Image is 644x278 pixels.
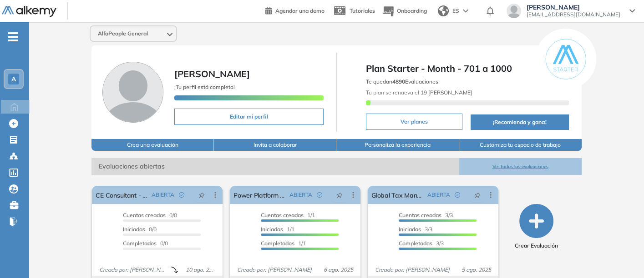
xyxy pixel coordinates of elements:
[399,240,444,247] span: 3/3
[382,1,427,21] button: Onboarding
[275,7,325,14] span: Agendar una demo
[261,226,294,233] span: 1/1
[123,212,177,218] span: 0/0
[233,266,315,274] span: Creado por: [PERSON_NAME]
[399,212,453,218] span: 3/3
[174,68,250,79] span: [PERSON_NAME]
[598,234,644,278] iframe: Chat Widget
[233,186,286,204] a: Power Platform Developer CRM
[371,266,453,274] span: Creado por: [PERSON_NAME]
[350,7,375,14] span: Tutoriales
[474,191,481,199] span: pushpin
[11,75,16,83] span: A
[527,4,620,11] span: [PERSON_NAME]
[427,191,450,199] span: ABIERTA
[265,5,325,15] a: Agendar una demo
[371,186,424,204] a: Global Tax Manager
[102,62,163,123] img: Foto de perfil
[399,226,421,233] span: Iniciadas
[152,191,174,199] span: ABIERTA
[399,240,432,247] span: Completados
[515,204,558,250] button: Crear Evaluación
[2,6,56,17] img: Logo
[330,188,350,202] button: pushpin
[399,226,432,233] span: 3/3
[98,30,148,37] span: AlfaPeople General
[91,158,459,175] span: Evaluaciones abiertas
[459,139,582,151] button: Customiza tu espacio de trabajo
[261,212,304,218] span: Cuentas creadas
[123,240,157,247] span: Completados
[198,191,205,199] span: pushpin
[366,89,472,96] span: Tu plan se renueva el
[123,240,168,247] span: 0/0
[459,158,582,175] button: Ver todas las evaluaciones
[438,5,449,16] img: world
[527,11,620,18] span: [EMAIL_ADDRESS][DOMAIN_NAME]
[123,226,145,233] span: Iniciadas
[261,226,283,233] span: Iniciadas
[261,212,315,218] span: 1/1
[399,212,441,218] span: Cuentas creadas
[179,192,184,198] span: check-circle
[96,266,171,274] span: Creado por: [PERSON_NAME]
[366,62,569,75] span: Plan Starter - Month - 701 a 1000
[214,139,336,151] button: Invita a colaborar
[467,188,487,202] button: pushpin
[261,240,306,247] span: 1/1
[366,78,438,85] span: Te quedan Evaluaciones
[261,240,294,247] span: Completados
[463,9,468,13] img: arrow
[8,36,18,38] i: -
[289,191,312,199] span: ABIERTA
[397,7,427,14] span: Onboarding
[192,188,212,202] button: pushpin
[174,84,235,90] span: ¡Tu perfil está completo!
[392,78,405,85] b: 4890
[91,139,214,151] button: Crea una evaluación
[458,266,495,274] span: 5 ago. 2025
[317,192,322,198] span: check-circle
[452,7,459,15] span: ES
[123,212,166,218] span: Cuentas creadas
[598,234,644,278] div: Widget de chat
[123,226,157,233] span: 0/0
[174,109,324,125] button: Editar mi perfil
[96,186,148,204] a: CE Consultant - [GEOGRAPHIC_DATA]
[336,191,343,199] span: pushpin
[182,266,219,274] span: 10 ago. 2025
[455,192,460,198] span: check-circle
[320,266,357,274] span: 6 ago. 2025
[471,114,569,130] button: ¡Recomienda y gana!
[366,114,462,130] button: Ver planes
[336,139,459,151] button: Personaliza la experiencia
[515,242,558,250] span: Crear Evaluación
[419,89,472,96] b: 19 [PERSON_NAME]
